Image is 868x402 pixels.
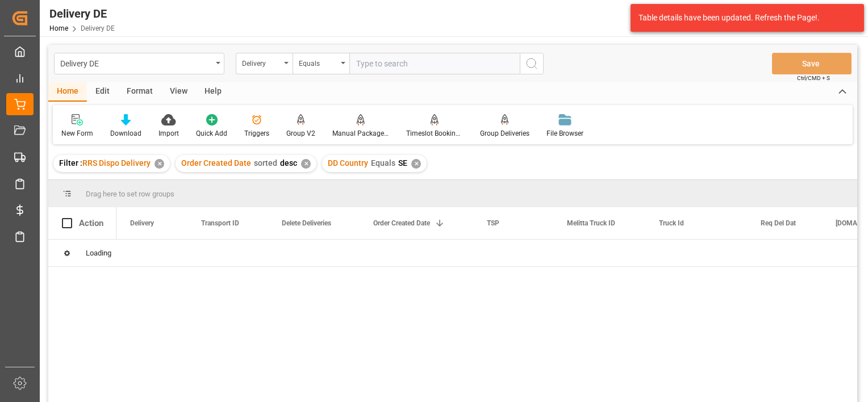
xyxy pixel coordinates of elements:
[86,249,111,257] span: Loading
[772,53,852,74] button: Save
[87,82,118,102] div: Edit
[398,158,407,167] span: SE
[286,128,315,139] div: Group V2
[373,219,430,227] span: Order Created Date
[639,12,848,24] div: Table details have been updated. Refresh the Page!.
[59,158,82,167] span: Filter :
[487,219,499,227] span: TSP
[82,158,151,167] span: RRS Dispo Delivery
[118,82,161,102] div: Format
[406,128,463,139] div: Timeslot Booking Report
[293,53,349,74] button: open menu
[301,159,311,169] div: ✕
[282,219,331,227] span: Delete Deliveries
[130,219,154,227] span: Delivery
[299,56,337,69] div: Equals
[54,53,224,74] button: open menu
[797,74,830,82] span: Ctrl/CMD + S
[155,159,164,169] div: ✕
[567,219,615,227] span: Melitta Truck ID
[480,128,529,139] div: Group Deliveries
[60,56,212,70] div: Delivery DE
[48,82,87,102] div: Home
[196,82,230,102] div: Help
[371,158,395,167] span: Equals
[244,128,269,139] div: Triggers
[520,53,544,74] button: search button
[49,24,68,32] a: Home
[349,53,520,74] input: Type to search
[242,56,281,69] div: Delivery
[201,219,239,227] span: Transport ID
[79,218,103,228] div: Action
[110,128,141,139] div: Download
[280,158,297,167] span: desc
[411,159,421,169] div: ✕
[161,82,196,102] div: View
[659,219,684,227] span: Truck Id
[236,53,293,74] button: open menu
[546,128,583,139] div: File Browser
[181,158,251,167] span: Order Created Date
[86,190,174,198] span: Drag here to set row groups
[158,128,179,139] div: Import
[61,128,93,139] div: New Form
[254,158,277,167] span: sorted
[196,128,227,139] div: Quick Add
[328,158,368,167] span: DD Country
[332,128,389,139] div: Manual Package TypeDetermination
[761,219,796,227] span: Req Del Dat
[49,5,115,22] div: Delivery DE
